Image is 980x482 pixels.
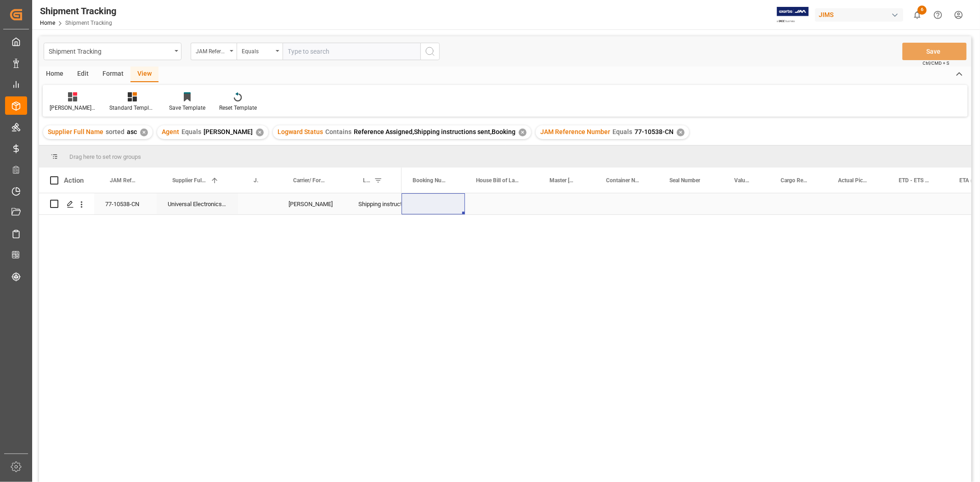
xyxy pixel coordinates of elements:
[50,104,96,112] div: [PERSON_NAME]'s tracking all # _5
[815,8,903,22] div: JIMS
[918,6,927,15] span: 6
[256,129,264,136] div: ✕
[191,43,237,60] button: open menu
[204,128,253,135] span: [PERSON_NAME]
[94,193,157,214] div: 77-10538-CN
[519,129,527,136] div: ✕
[64,176,84,185] div: Action
[549,177,576,184] span: Master [PERSON_NAME] of Lading Number
[181,128,201,135] span: Equals
[669,177,700,184] span: Seal Number
[172,177,207,184] span: Supplier Full Name
[254,177,258,184] span: JAM Shipment Number
[162,128,179,135] span: Agent
[278,193,347,214] div: [PERSON_NAME]
[293,177,328,184] span: Carrier/ Forwarder Name
[40,4,116,18] div: Shipment Tracking
[902,43,967,60] button: Save
[109,104,155,112] div: Standard Templates
[612,128,632,135] span: Equals
[363,177,370,184] span: Logward Status
[127,128,137,135] span: asc
[354,128,515,135] span: Reference Assigned,Shipping instructions sent,Booking
[899,177,929,184] span: ETD - ETS (Origin)
[734,177,750,184] span: Value (1)
[219,104,257,112] div: Reset Template
[196,45,227,56] div: JAM Reference Number
[283,43,420,60] input: Type to search
[44,43,181,60] button: open menu
[907,5,928,25] button: show 6 new notifications
[777,7,809,23] img: Exertis%20JAM%20-%20Email%20Logo.jpg_1722504956.jpg
[634,128,674,135] span: 77-10538-CN
[140,129,148,136] div: ✕
[49,45,171,56] div: Shipment Tracking
[325,128,351,135] span: Contains
[242,45,273,56] div: Equals
[476,177,519,184] span: House Bill of Lading Number
[815,6,907,23] button: JIMS
[157,193,238,214] div: Universal Electronics BV ([GEOGRAPHIC_DATA])
[39,193,402,215] div: Press SPACE to select this row.
[169,104,205,112] div: Save Template
[923,60,949,67] span: Ctrl/CMD + S
[278,128,323,135] span: Logward Status
[237,43,283,60] button: open menu
[106,128,125,135] span: sorted
[96,67,130,82] div: Format
[413,177,446,184] span: Booking Number
[48,128,103,135] span: Supplier Full Name
[928,5,948,25] button: Help Center
[110,177,137,184] span: JAM Reference Number
[420,43,440,60] button: search button
[606,177,639,184] span: Container Number
[838,177,868,184] span: Actual Pickup Date (Origin)
[130,67,159,82] div: View
[70,67,96,82] div: Edit
[781,177,808,184] span: Cargo Ready Date (Origin)
[540,128,610,135] span: JAM Reference Number
[69,153,141,160] span: Drag here to set row groups
[677,129,685,136] div: ✕
[358,194,391,215] div: Shipping instructions sent
[39,67,70,82] div: Home
[40,20,55,26] a: Home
